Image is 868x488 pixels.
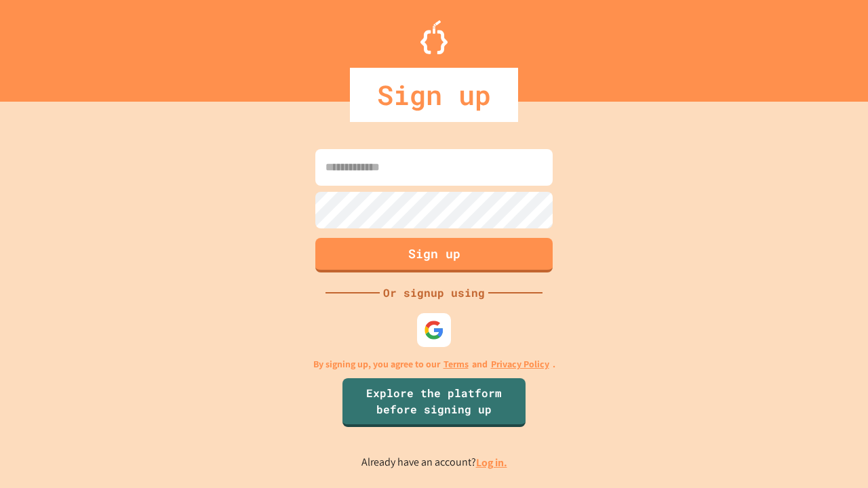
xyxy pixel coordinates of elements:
[491,357,549,371] a: Privacy Policy
[476,455,507,470] a: Log in.
[380,285,488,301] div: Or signup using
[361,454,507,471] p: Already have an account?
[313,357,555,371] p: By signing up, you agree to our and .
[424,320,444,340] img: google-icon.svg
[420,20,448,54] img: Logo.svg
[342,378,526,427] a: Explore the platform before signing up
[315,238,553,272] button: Sign up
[350,68,518,122] div: Sign up
[443,357,469,371] a: Terms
